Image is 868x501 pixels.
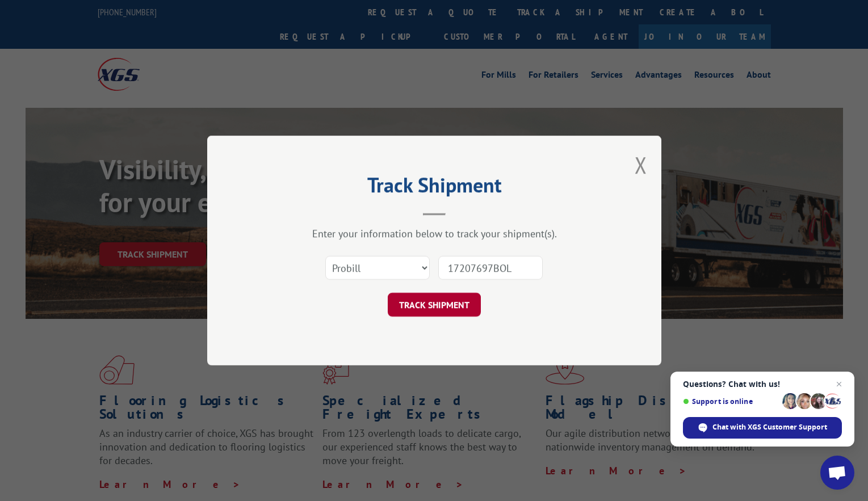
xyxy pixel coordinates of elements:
span: Support is online [683,397,778,406]
span: Chat with XGS Customer Support [712,422,827,432]
h2: Track Shipment [264,177,605,199]
div: Enter your information below to track your shipment(s). [264,227,605,240]
span: Questions? Chat with us! [683,380,842,389]
div: Open chat [820,456,854,490]
button: TRACK SHIPMENT [388,293,481,317]
span: Close chat [832,377,846,391]
input: Number(s) [438,256,543,280]
button: Close modal [635,150,647,180]
div: Chat with XGS Customer Support [683,417,842,439]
